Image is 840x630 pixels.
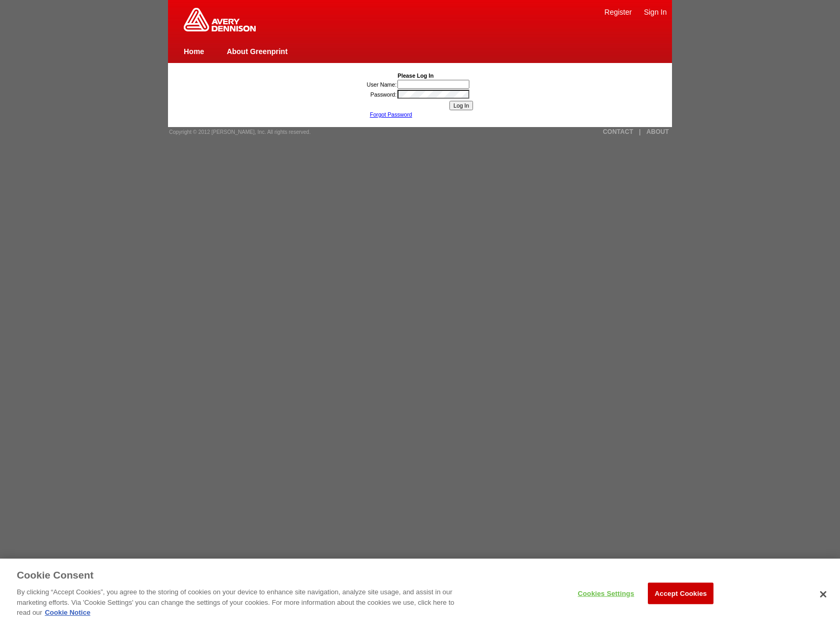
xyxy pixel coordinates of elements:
[639,128,640,135] a: |
[17,587,462,618] p: By clicking “Accept Cookies”, you agree to the storing of cookies on your device to enhance site ...
[604,8,632,16] a: Register
[184,8,256,31] img: Home
[169,129,311,135] span: Copyright © 2012 [PERSON_NAME], Inc. All rights reserved.
[17,569,93,582] h3: Cookie Consent
[646,128,669,135] a: ABOUT
[184,47,204,56] a: Home
[45,608,90,616] a: Cookie Notice
[812,583,835,606] button: Close
[227,47,288,56] a: About Greenprint
[648,582,713,604] button: Accept Cookies
[644,8,667,16] a: Sign In
[603,128,633,135] a: CONTACT
[573,583,639,604] button: Cookies Settings
[449,101,474,110] input: Log In
[370,111,412,118] a: Forgot Password
[397,72,434,79] b: Please Log In
[371,91,397,98] label: Password:
[184,26,256,33] a: Greenprint
[367,81,397,88] label: User Name:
